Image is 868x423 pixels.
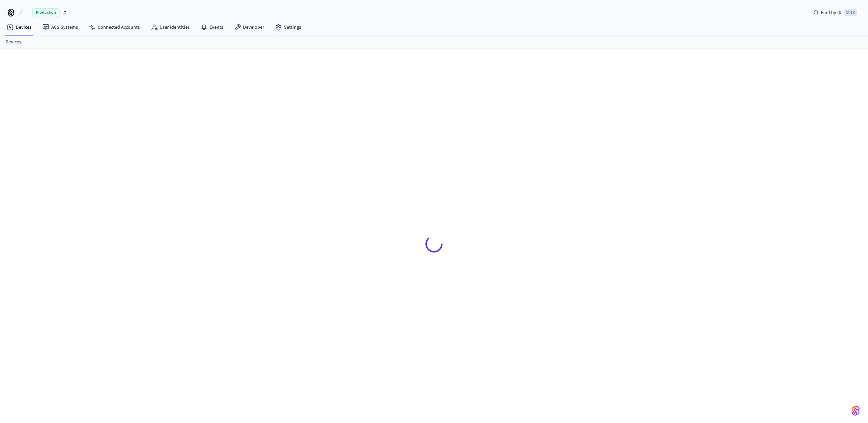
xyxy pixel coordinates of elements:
[808,6,863,19] div: Find by IDCtrl K
[844,9,857,16] span: Ctrl K
[852,405,860,416] img: SeamLogoGradient.69752ec5.svg
[1,21,37,33] a: Devices
[195,21,229,33] a: Events
[5,39,21,46] a: Devices
[32,8,59,17] span: Production
[37,21,83,33] a: ACS Systems
[83,21,145,33] a: Connected Accounts
[229,21,270,33] a: Developer
[821,9,842,16] span: Find by ID
[270,21,307,33] a: Settings
[145,21,195,33] a: User Identities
